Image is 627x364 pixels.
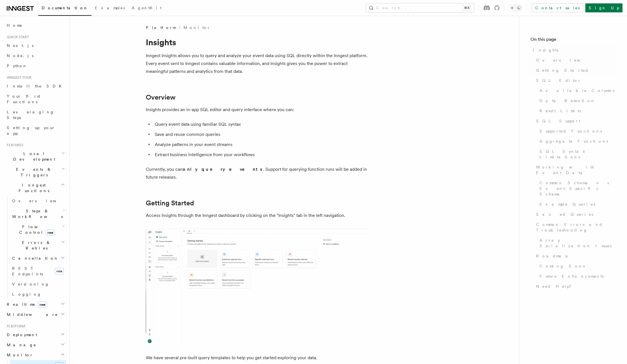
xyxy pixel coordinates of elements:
[7,43,33,48] span: Next.js
[7,110,54,120] span: Leveraging Steps
[534,251,616,261] a: Roadmap
[7,23,23,28] span: Home
[5,182,61,194] span: Inngest Functions
[463,5,471,11] kbd: ⌘K
[5,309,66,320] button: Middleware
[536,57,594,63] span: Overview
[539,149,616,160] span: SQL Syntax Limitations
[10,237,66,253] button: Errors & Retries
[539,88,614,93] span: Available Columns
[537,235,616,251] a: Array Serialization Issues
[5,312,58,317] span: Middleware
[537,96,616,106] a: Data Retention
[539,201,595,207] span: Example Queries
[5,41,66,51] a: Next.js
[42,6,88,10] span: Documentation
[537,126,616,136] a: Supported Functions
[532,3,583,12] a: Contact sales
[10,224,62,235] span: Flow Control
[539,98,595,104] span: Data Retention
[12,292,41,296] span: Logging
[146,25,176,30] span: Platform
[12,282,49,286] span: Versioning
[539,138,608,144] span: Aggregate Functions
[5,143,23,147] span: Features
[509,5,522,11] button: Toggle dark mode
[5,91,66,107] a: Your first Functions
[537,136,616,146] a: Aggregate Functions
[10,208,63,219] span: Steps & Workflows
[5,151,61,162] span: Local Development
[5,51,66,61] a: Node.js
[146,354,371,362] p: We have several pre-built query templates to help you get started exploring your data.
[536,212,593,217] span: Saved Queries
[12,199,70,203] span: Overview
[146,106,371,114] p: Insights provides an in-app SQL editor and query interface where you can:
[534,75,616,86] a: SQL Editor
[5,123,66,138] a: Setting up your app
[146,165,371,181] p: Currently, you can . Support for querying function runs will be added in future releases.
[95,6,125,10] span: Examples
[5,107,66,123] a: Leveraging Steps
[539,180,616,197] span: Common Schema vs Event-Specific Schema
[5,350,66,360] button: Monitor
[183,25,210,30] a: Monitor
[5,61,66,71] a: Python
[534,65,616,75] a: Getting Started
[146,93,176,101] a: Overview
[146,52,371,75] p: Inngest Insights allows you to query and analyze your event data using SQL directly within the In...
[10,253,66,263] button: Cancellation
[5,180,66,196] button: Inngest Functions
[536,78,581,83] span: SQL Editor
[7,84,65,88] span: Install the SDK
[146,199,194,207] a: Getting Started
[12,266,43,276] span: REST Endpoints
[5,75,32,80] span: Inngest tour
[5,299,66,309] button: Realtimenew
[146,212,371,219] p: Access Insights through the Inngest dashboard by clicking on the "Insights" tab in the left navig...
[146,228,371,345] img: Getting Started Dashboard View
[10,279,66,289] a: Versioning
[534,209,616,219] a: Saved Queries
[536,253,568,259] span: Roadmap
[5,302,47,307] span: Realtime
[539,128,602,134] span: Supported Functions
[5,81,66,91] a: Install the SDK
[5,330,66,340] button: Deployment
[537,178,616,199] a: Common Schema vs Event-Specific Schema
[539,273,604,279] span: Future Enhancements
[537,261,616,271] a: Coming Soon
[5,342,36,348] span: Manage
[539,108,581,114] span: Result Limits
[10,222,66,237] button: Flow Controlnew
[10,263,66,279] a: REST Endpointsnew
[534,281,616,291] a: Need Help?
[183,167,263,172] strong: only query events
[530,45,616,55] a: Insights
[153,141,371,149] li: Analyze patterns in your event streams
[10,289,66,299] a: Logging
[7,53,33,58] span: Node.js
[585,3,622,12] a: Sign Up
[536,164,616,176] span: Working with Event Data
[539,237,616,249] span: Array Serialization Issues
[132,6,162,10] span: AgentKit
[91,2,128,15] a: Examples
[38,2,91,16] a: Documentation
[46,230,55,236] span: new
[5,149,66,164] button: Local Development
[10,240,61,251] span: Errors & Retries
[534,55,616,65] a: Overview
[5,196,66,299] div: Inngest Functions
[537,86,616,96] a: Available Columns
[7,94,40,104] span: Your first Functions
[5,167,61,178] span: Events & Triggers
[7,64,27,68] span: Python
[5,332,37,338] span: Deployment
[534,162,616,178] a: Working with Event Data
[537,146,616,162] a: SQL Syntax Limitations
[5,35,29,39] span: Quick start
[536,118,580,124] span: SQL Support
[153,151,371,159] li: Extract business intelligence from your workflows
[10,196,66,206] a: Overview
